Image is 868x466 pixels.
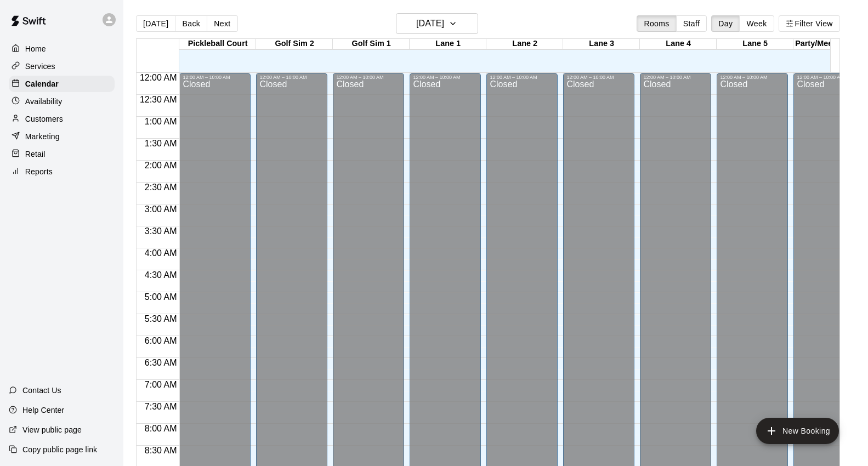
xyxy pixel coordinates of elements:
[797,75,861,80] div: 12:00 AM – 10:00 AM
[25,113,63,124] p: Customers
[136,15,175,32] button: [DATE]
[25,43,46,54] p: Home
[183,75,247,80] div: 12:00 AM – 10:00 AM
[416,16,444,31] h6: [DATE]
[779,15,840,32] button: Filter View
[142,183,180,192] span: 2:30 AM
[9,146,115,162] a: Retail
[396,13,478,34] button: [DATE]
[336,75,401,80] div: 12:00 AM – 10:00 AM
[142,292,180,302] span: 5:00 AM
[413,75,478,80] div: 12:00 AM – 10:00 AM
[9,93,115,110] a: Availability
[717,39,793,49] div: Lane 5
[25,166,53,177] p: Reports
[9,128,115,145] a: Marketing
[22,444,97,455] p: Copy public page link
[9,163,115,180] a: Reports
[175,15,207,32] button: Back
[711,15,740,32] button: Day
[25,96,63,107] p: Availability
[486,39,563,49] div: Lane 2
[142,380,180,389] span: 7:00 AM
[739,15,774,32] button: Week
[179,39,256,49] div: Pickleball Court
[25,61,55,72] p: Services
[142,270,180,280] span: 4:30 AM
[207,15,237,32] button: Next
[720,75,785,80] div: 12:00 AM – 10:00 AM
[410,39,486,49] div: Lane 1
[137,95,180,104] span: 12:30 AM
[142,402,180,411] span: 7:30 AM
[142,336,180,345] span: 6:00 AM
[22,385,61,396] p: Contact Us
[9,111,115,127] a: Customers
[256,39,333,49] div: Golf Sim 2
[643,75,708,80] div: 12:00 AM – 10:00 AM
[142,161,180,170] span: 2:00 AM
[566,75,631,80] div: 12:00 AM – 10:00 AM
[22,405,64,416] p: Help Center
[25,78,59,89] p: Calendar
[563,39,640,49] div: Lane 3
[9,41,115,57] a: Home
[25,131,60,142] p: Marketing
[756,418,839,444] button: add
[142,204,180,214] span: 3:00 AM
[142,446,180,455] span: 8:30 AM
[676,15,707,32] button: Staff
[333,39,410,49] div: Golf Sim 1
[142,424,180,433] span: 8:00 AM
[637,15,676,32] button: Rooms
[259,75,324,80] div: 12:00 AM – 10:00 AM
[137,73,180,82] span: 12:00 AM
[142,117,180,126] span: 1:00 AM
[22,424,82,435] p: View public page
[25,149,46,160] p: Retail
[640,39,717,49] div: Lane 4
[490,75,554,80] div: 12:00 AM – 10:00 AM
[9,76,115,92] a: Calendar
[9,58,115,75] a: Services
[142,358,180,367] span: 6:30 AM
[142,139,180,148] span: 1:30 AM
[142,248,180,258] span: 4:00 AM
[142,314,180,323] span: 5:30 AM
[142,226,180,236] span: 3:30 AM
